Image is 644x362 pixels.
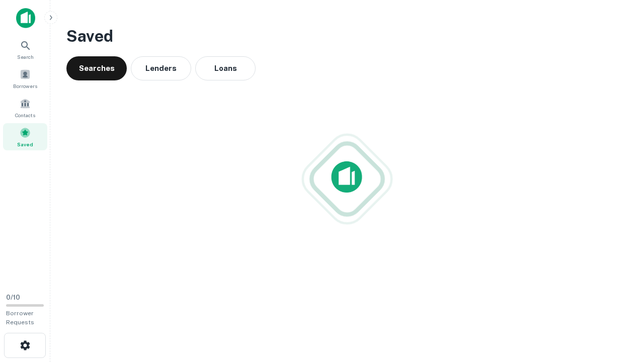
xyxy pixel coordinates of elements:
[131,56,191,80] button: Lenders
[13,82,37,90] span: Borrowers
[6,310,34,326] span: Borrower Requests
[15,111,35,119] span: Contacts
[3,65,47,92] a: Borrowers
[66,56,127,80] button: Searches
[3,123,47,150] a: Saved
[17,53,34,61] span: Search
[3,36,47,63] a: Search
[3,94,47,121] a: Contacts
[16,8,35,28] img: capitalize-icon.png
[6,294,20,301] span: 0 / 10
[195,56,256,80] button: Loans
[66,24,628,48] h3: Saved
[17,140,33,148] span: Saved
